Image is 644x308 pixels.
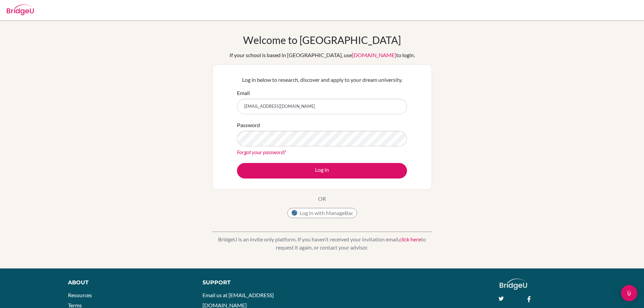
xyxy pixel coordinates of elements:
[237,89,250,97] label: Email
[7,4,34,15] img: Bridge-U
[237,121,260,129] label: Password
[202,279,314,287] div: Support
[243,34,401,46] h1: Welcome to [GEOGRAPHIC_DATA]
[500,279,527,290] img: logo_white@2x-f4f0deed5e89b7ecb1c2cc34c3e3d731f90f0f143d5ea2071677605dd97b5244.png
[237,76,407,84] p: Log in below to research, discover and apply to your dream university.
[68,279,187,287] div: About
[68,292,92,298] a: Resources
[621,285,637,301] div: Open Intercom Messenger
[237,149,286,155] a: Forgot your password?
[399,236,421,242] a: click here
[237,163,407,179] button: Log in
[230,51,415,59] div: If your school is based in [GEOGRAPHIC_DATA], use to login.
[212,235,432,252] p: BridgeU is an invite only platform. If you haven’t received your invitation email, to request it ...
[287,208,357,218] button: Log in with ManageBac
[352,52,396,58] a: [DOMAIN_NAME]
[318,195,326,203] p: OR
